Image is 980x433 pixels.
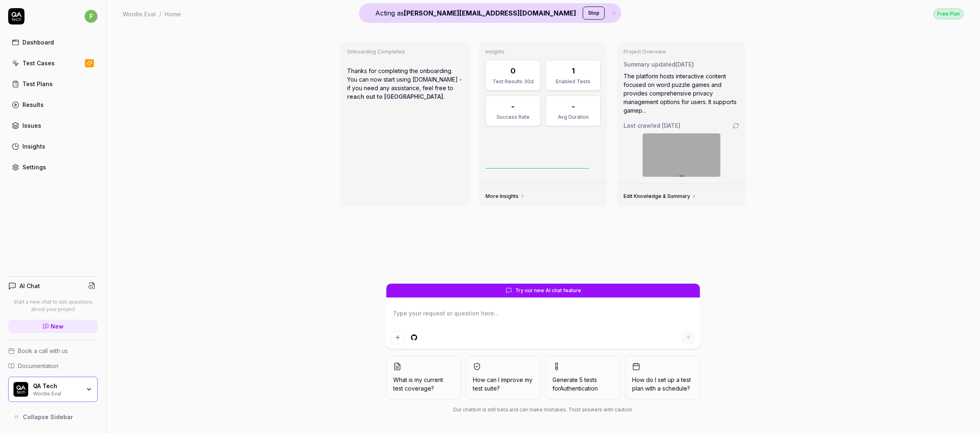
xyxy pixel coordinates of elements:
[8,97,98,113] a: Results
[675,61,694,68] time: [DATE]
[491,113,535,121] div: Success Rate
[393,375,454,393] span: What is my current test coverage?
[22,100,44,109] div: Results
[8,320,98,333] a: New
[511,101,514,112] div: -
[22,38,54,47] div: Dashboard
[933,8,964,19] a: Free Plan
[347,93,443,100] a: reach out to [GEOGRAPHIC_DATA]
[551,113,595,121] div: Avg Duration
[643,133,720,177] img: Screenshot
[8,409,98,425] button: Collapse Sidebar
[572,65,575,76] div: 1
[18,362,58,370] span: Documentation
[572,101,575,112] div: -
[546,355,620,400] button: Generate 5 tests forAuthentication
[624,121,680,130] span: Last crawled
[22,80,53,88] div: Test Plans
[33,382,80,390] div: QA Tech
[8,118,98,133] a: Issues
[8,34,98,50] a: Dashboard
[551,78,595,85] div: Enabled Tests
[486,193,525,200] a: More Insights
[386,406,700,413] div: Our chatbot is still beta and can make mistakes. Trust answers with caution.
[625,355,700,400] button: How do I set up a test plan with a schedule?
[22,163,46,171] div: Settings
[733,122,739,129] a: Go to crawling settings
[662,122,680,129] time: [DATE]
[13,382,28,397] img: QA Tech Logo
[473,375,534,393] span: How can I improve my test suite?
[159,10,161,18] div: /
[8,76,98,92] a: Test Plans
[624,193,697,200] a: Edit Knowledge & Summary
[8,138,98,154] a: Insights
[33,390,80,396] div: Wordle Eval
[347,49,463,55] h3: Onboarding Completed
[632,375,693,393] span: How do I set up a test plan with a schedule?
[22,142,45,151] div: Insights
[8,362,98,370] a: Documentation
[8,298,98,313] p: Start a new chat to ask questions about your project
[18,346,68,355] span: Book a call with us
[624,49,739,55] h3: Project Overview
[515,287,581,294] span: Try our new AI chat feature
[85,10,98,23] span: f
[20,282,40,290] h4: AI Chat
[347,60,463,107] p: Thanks for completing the onboarding. You can now start using [DOMAIN_NAME] - if you need any ass...
[391,331,404,344] button: Add attachment
[386,355,461,400] button: What is my current test coverage?
[486,49,601,55] h3: Insights
[491,78,535,85] div: Test Results 30d
[552,376,598,392] span: Generate 5 tests for Authentication
[933,9,964,19] div: Free Plan
[85,8,98,24] button: f
[8,346,98,355] a: Book a call with us
[122,10,156,18] div: Wordle Eval
[8,377,98,402] button: QA Tech LogoQA TechWordle Eval
[8,159,98,175] a: Settings
[22,59,55,67] div: Test Cases
[510,65,516,76] div: 0
[22,121,41,130] div: Issues
[51,322,64,331] span: New
[8,55,98,71] a: Test Cases
[466,355,541,400] button: How can I improve my test suite?
[624,72,739,115] div: The platform hosts interactive content focused on word puzzle games and provides comprehensive pr...
[583,7,605,20] button: Stop
[624,61,675,68] span: Summary updated
[23,413,73,421] span: Collapse Sidebar
[165,10,181,18] div: Home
